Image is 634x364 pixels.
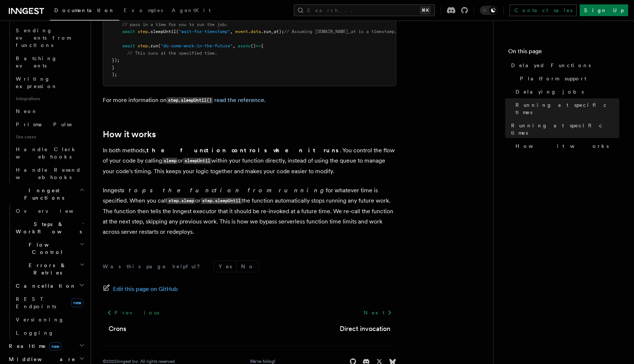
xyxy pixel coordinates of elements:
button: Realtimenew [6,339,86,353]
div: Inngest Functions [6,204,86,339]
p: In both methods, . You control the flow of your code by calling or within your function directly,... [103,145,396,176]
span: step [138,43,148,48]
span: }); [112,58,120,63]
a: Examples [119,2,167,20]
a: REST Endpointsnew [13,292,86,313]
span: How it works [515,142,609,150]
span: . [248,29,251,34]
span: Handle Clerk webhooks [16,146,77,160]
span: step [138,29,148,34]
span: () [251,43,256,48]
span: Overview [16,208,91,214]
code: step.sleep [167,198,195,204]
span: Logging [16,330,54,336]
button: Errors & Retries [13,259,86,279]
a: Logging [13,326,86,339]
span: ( [158,43,161,48]
span: Use cases [13,131,86,143]
span: Delayed Functions [511,62,591,69]
h4: On this page [508,47,619,59]
span: "do-some-work-in-the-future" [161,43,233,48]
a: Handle Resend webhooks [13,163,86,184]
span: Handle Resend webhooks [16,167,81,180]
a: AgentKit [167,2,215,20]
a: How it works [103,129,156,139]
a: Platform support [517,72,619,85]
span: , [230,29,233,34]
span: data [251,29,261,34]
em: stops the function from running [122,187,326,194]
code: sleepUntil [183,158,211,164]
span: Middleware [6,356,76,363]
span: Examples [124,7,163,13]
p: Inngest for whatever time is specified. When you call or the function automatically stops running... [103,185,396,237]
a: Running at specific times [513,98,619,119]
a: Previous [103,306,163,319]
span: new [71,298,83,307]
span: REST Endpoints [16,296,56,309]
span: , [233,43,235,48]
a: Prisma Pulse [13,118,86,131]
a: Writing expression [13,72,86,93]
span: "wait-for-timestamp" [179,29,230,34]
span: .sleepUntil [148,29,176,34]
kbd: ⌘K [420,7,430,14]
button: No [237,261,259,272]
button: Flow Control [13,238,86,259]
button: Toggle dark mode [480,6,498,15]
a: Edit this page on GitHub [103,284,178,294]
span: async [238,43,251,48]
a: Contact sales [510,4,577,16]
span: ( [176,29,179,34]
a: Sending events from functions [13,24,86,52]
span: Versioning [16,317,64,323]
span: Writing expression [16,76,58,89]
code: step.sleepUntil() [167,97,213,103]
span: // This runs at the specified time. [127,51,217,56]
a: Handle Clerk webhooks [13,143,86,163]
span: Platform support [520,75,586,82]
span: AgentKit [172,7,211,13]
a: Crons [109,324,126,334]
span: } [112,65,114,70]
a: Delaying jobs [513,85,619,98]
span: Errors & Retries [13,262,80,276]
span: { [261,43,263,48]
span: Prisma Pulse [16,121,73,127]
a: Overview [13,204,86,218]
span: event [235,29,248,34]
a: Versioning [13,313,86,326]
span: Running at specific times [515,101,619,116]
span: Realtime [6,342,61,350]
p: Was this page helpful? [103,263,205,270]
span: ); [112,72,117,77]
span: // Assuming [DOMAIN_NAME]_at is a timestamp. [284,29,397,34]
code: step.sleepUntil [201,198,242,204]
span: await [122,29,135,34]
a: Next [359,306,396,319]
a: Delayed Functions [508,59,619,72]
button: Yes [214,261,236,272]
button: Search...⌘K [294,4,435,16]
a: Neon [13,105,86,118]
a: Batching events [13,52,86,72]
span: new [49,342,61,350]
span: // pass in a time for you to run the job: [122,22,227,27]
span: await [122,43,135,48]
strong: the function controls when it runs [146,147,340,154]
button: Steps & Workflows [13,218,86,238]
span: Delaying jobs [515,88,584,95]
span: Neon [16,108,38,114]
a: Documentation [50,2,119,21]
span: .run_at); [261,29,284,34]
button: Cancellation [13,279,86,292]
span: Inngest Functions [6,187,79,201]
a: Direct invocation [340,324,390,334]
button: Inngest Functions [6,184,86,204]
span: Steps & Workflows [13,221,82,235]
a: Running at specific times [508,119,619,139]
span: => [256,43,261,48]
span: Batching events [16,55,57,69]
span: Cancellation [13,282,76,290]
p: For more information on . [103,95,396,106]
